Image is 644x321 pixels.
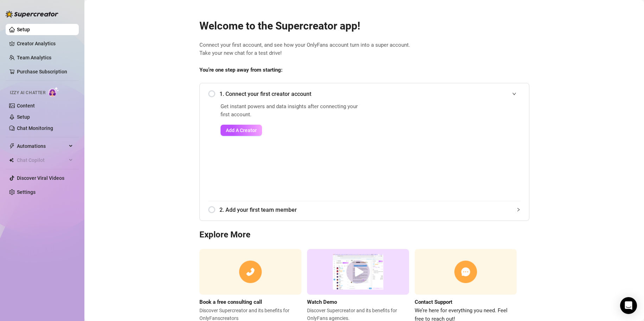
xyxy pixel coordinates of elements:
div: Open Intercom Messenger [620,297,637,314]
h3: Explore More [199,229,529,241]
img: supercreator demo [307,249,409,295]
img: Chat Copilot [9,158,14,163]
span: collapsed [516,208,521,212]
strong: Watch Demo [307,299,337,305]
span: Connect your first account, and see how your OnlyFans account turn into a super account. Take you... [199,41,529,58]
img: AI Chatter [48,87,59,97]
span: Chat Copilot [17,155,67,166]
img: logo-BBDzfeDw.svg [6,11,58,18]
button: Add A Creator [221,125,262,136]
span: expanded [512,92,516,96]
span: Automations [17,140,67,152]
div: 2. Add your first team member [208,201,521,218]
a: Settings [17,189,36,195]
span: Izzy AI Chatter [10,90,45,96]
h2: Welcome to the Supercreator app! [199,19,529,33]
strong: You’re one step away from starting: [199,67,282,73]
span: thunderbolt [9,143,15,149]
strong: Contact Support [415,299,452,305]
a: Setup [17,114,30,120]
a: Purchase Subscription [17,69,67,74]
a: Discover Viral Videos [17,175,64,181]
a: Chat Monitoring [17,125,53,131]
a: Add A Creator [221,125,362,136]
span: 1. Connect your first creator account [219,90,521,98]
div: 1. Connect your first creator account [208,85,521,103]
strong: Book a free consulting call [199,299,262,305]
a: Creator Analytics [17,38,73,49]
span: Get instant powers and data insights after connecting your first account. [221,103,362,119]
img: contact support [415,249,517,295]
span: 2. Add your first team member [219,205,521,214]
a: Setup [17,27,30,32]
iframe: Add Creators [380,103,521,192]
img: consulting call [199,249,301,295]
a: Content [17,103,35,109]
span: Add A Creator [226,127,257,133]
a: Team Analytics [17,55,51,60]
